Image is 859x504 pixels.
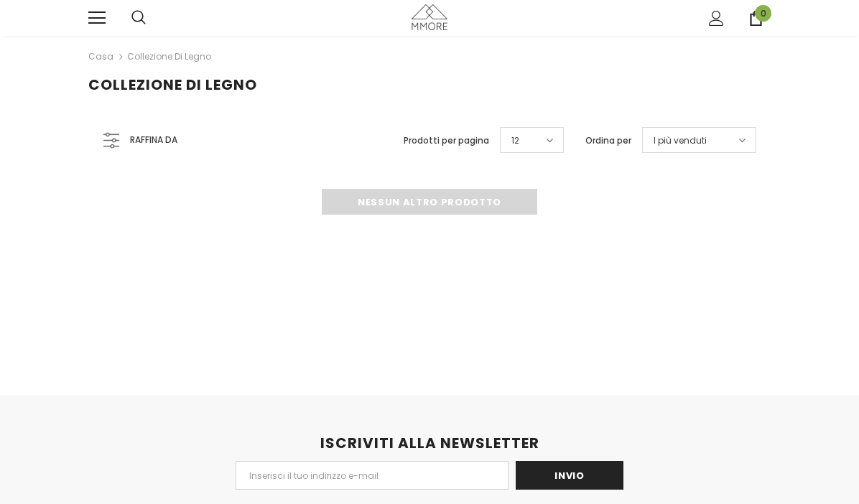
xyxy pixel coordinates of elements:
[88,75,257,95] span: Collezione di legno
[130,132,177,148] span: Raffina da
[412,4,447,29] img: Casi MMORE
[516,461,623,490] input: Invio
[511,134,519,148] span: 12
[654,134,707,148] span: I più venduti
[88,48,113,65] a: Casa
[236,461,509,490] input: Email Address
[748,11,763,26] a: 0
[755,5,771,22] span: 0
[404,134,489,148] label: Prodotti per pagina
[127,50,211,62] a: Collezione di legno
[320,433,539,453] span: ISCRIVITI ALLA NEWSLETTER
[585,134,631,148] label: Ordina per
